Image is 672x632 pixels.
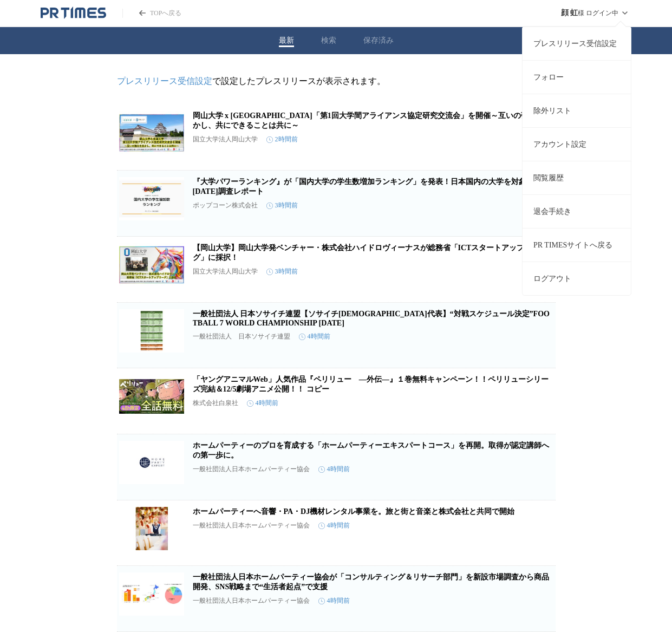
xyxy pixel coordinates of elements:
time: 4時間前 [318,521,350,530]
a: プレスリリース受信設定 [117,76,212,86]
p: 株式会社白泉社 [193,399,238,408]
button: 最新 [279,36,294,45]
a: 退会手続き [523,194,631,228]
img: 『大学パワーランキング』が「国内大学の学生数増加ランキング」を発表！日本国内の大学を対象にした2025年調査レポート [119,177,184,220]
a: アカウント設定 [523,127,631,161]
p: 一般社団法人日本ホームパーティー協会 [193,465,310,474]
a: 一般社団法人日本ホームパーティー協会が「コンサルティング＆リサーチ部門」を新設市場調査から商品開発、SNS戦略まで“生活者起点”で支援 [193,573,549,591]
img: 一般社団法人 日本ソサイチ連盟【ソサイチ日本代表】“対戦スケジュール決定”FOOTBALL 7 WORLD CHAMPIONSHIP 2025 [119,309,184,353]
img: 岡山大学 x 会津大学「第1回大学間アライアンス協定研究交流会」を開催～互いの強みを生かし、共にできることは共に～ [119,111,184,154]
a: PR TIMESのトップページはこちら [122,9,181,18]
time: 4時間前 [318,465,350,474]
a: PR TIMESサイトへ戻る [523,228,631,262]
img: 「ヤングアニマルWeb」人気作品『ペリリュー ―外伝―』１巻無料キャンペーン！！ペリリューシリーズ完結＆12/5劇場アニメ公開！！ コピー [119,375,184,418]
a: 【岡山大学】岡山大学発ベンチャー・株式会社ハイドロヴィーナスが総務省「ICTスタートアップリーグ」に採択！ [193,244,540,262]
a: 閲覧履歴 [523,161,631,194]
img: ホームパーティーのプロを育成する「ホームパーティーエキスパートコース」を再開。取得が認定講師への第一歩に。 [119,441,184,484]
button: 検索 [321,36,336,45]
p: で設定したプレスリリースが表示されます。 [117,76,556,87]
p: 一般社団法人日本ホームパーティー協会 [193,521,310,530]
a: ホームパーティーのプロを育成する「ホームパーティーエキスパートコース」を再開。取得が認定講師への第一歩に。 [193,441,549,459]
time: 3時間前 [266,201,298,210]
img: 【岡山大学】岡山大学発ベンチャー・株式会社ハイドロヴィーナスが総務省「ICTスタートアップリーグ」に採択！ [119,243,184,286]
span: 顔 虹 [561,8,578,18]
p: 国立大学法人岡山大学 [193,135,258,144]
time: 2時間前 [266,135,298,144]
img: ホームパーティーへ音響・PA・DJ機材レンタル事業を。旅と街と音楽と株式会社と共同で開始 [119,507,184,550]
p: ポップコーン株式会社 [193,201,258,210]
p: 一般社団法人 日本ソサイチ連盟 [193,332,290,341]
p: 一般社団法人日本ホームパーティー協会 [193,596,310,605]
button: ログアウト [523,262,631,295]
a: 岡山大学 x [GEOGRAPHIC_DATA]「第1回大学間アライアンス協定研究交流会」を開催～互いの強みを生かし、共にできることは共に～ [193,112,551,129]
time: 3時間前 [266,267,298,276]
time: 4時間前 [299,332,330,341]
a: PR TIMESのトップページはこちら [41,6,106,19]
time: 4時間前 [247,399,278,408]
p: 国立大学法人岡山大学 [193,267,258,276]
time: 4時間前 [318,596,350,605]
a: ホームパーティーへ音響・PA・DJ機材レンタル事業を。旅と街と音楽と株式会社と共同で開始 [193,507,515,516]
a: フォロー [523,60,631,94]
a: プレスリリース受信設定 [523,27,631,60]
a: 一般社団法人 日本ソサイチ連盟【ソサイチ[DEMOGRAPHIC_DATA]代表】“対戦スケジュール決定”FOOTBALL 7 WORLD CHAMPIONSHIP [DATE] [193,310,550,327]
button: 保存済み [363,36,394,45]
a: 「ヤングアニマルWeb」人気作品『ペリリュー ―外伝―』１巻無料キャンペーン！！ペリリューシリーズ完結＆12/5劇場アニメ公開！！ コピー [193,375,549,393]
a: 『大学パワーランキング』が「国内大学の学生数増加ランキング」を発表！日本国内の大学を対象にした[DATE]調査レポート [193,178,549,196]
a: 除外リスト [523,94,631,127]
img: 一般社団法人日本ホームパーティー協会が「コンサルティング＆リサーチ部門」を新設市場調査から商品開発、SNS戦略まで“生活者起点”で支援 [119,572,184,616]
